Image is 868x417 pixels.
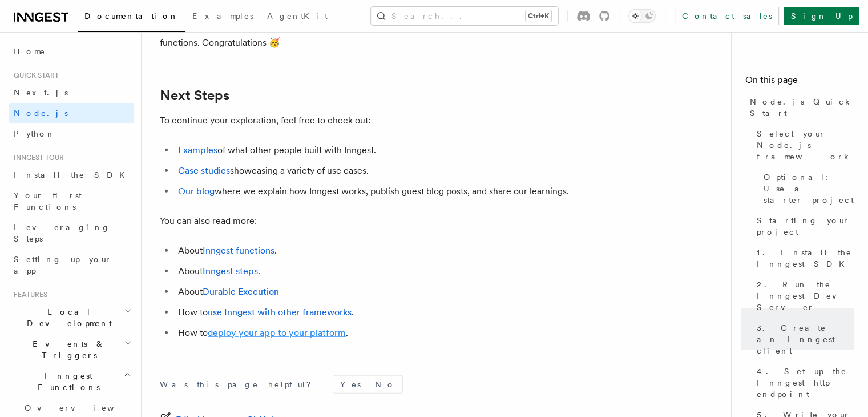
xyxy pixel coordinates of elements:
li: showcasing a variety of use cases. [175,163,616,179]
span: AgentKit [267,11,328,21]
span: Next.js [14,88,68,97]
a: Examples [185,3,260,31]
span: 3. Create an Inngest client [757,322,854,356]
a: Inngest steps [203,266,258,276]
span: Python [14,129,55,138]
a: Python [9,123,134,144]
li: About . [175,263,616,279]
li: How to . [175,325,616,341]
a: Case studies [178,165,230,176]
h4: On this page [745,73,854,91]
a: Our blog [178,186,215,197]
span: Setting up your app [14,255,112,275]
span: Home [14,46,46,57]
li: of what other people built with Inngest. [175,142,616,158]
a: Node.js Quick Start [745,91,854,123]
span: Local Development [9,306,124,329]
button: Inngest Functions [9,366,134,398]
button: Local Development [9,302,134,334]
a: Next Steps [160,87,229,103]
span: Node.js Quick Start [750,96,854,119]
span: Leveraging Steps [14,223,110,243]
button: Events & Triggers [9,334,134,366]
li: About [175,284,616,300]
span: Features [9,290,47,299]
span: Examples [192,11,253,21]
p: You can also read more: [160,213,616,229]
a: Optional: Use a starter project [759,167,854,210]
button: Yes [333,376,368,393]
span: Quick start [9,71,59,80]
kbd: Ctrl+K [526,10,551,22]
span: Starting your project [757,215,854,238]
button: Search...Ctrl+K [371,7,558,25]
a: Home [9,41,134,62]
a: AgentKit [260,3,334,31]
p: To continue your exploration, feel free to check out: [160,113,616,129]
a: Your first Functions [9,185,134,217]
a: 2. Run the Inngest Dev Server [752,274,854,318]
span: 2. Run the Inngest Dev Server [757,279,854,313]
a: 3. Create an Inngest client [752,318,854,361]
span: 1. Install the Inngest SDK [757,247,854,270]
a: Select your Node.js framework [752,123,854,167]
span: Optional: Use a starter project [764,171,854,206]
a: Documentation [78,3,185,32]
a: 4. Set up the Inngest http endpoint [752,361,854,404]
p: And - that's it! You now have learned how to create Inngest functions and you have sent events to... [160,19,616,51]
a: Durable Execution [203,286,279,297]
a: Setting up your app [9,249,134,281]
button: Toggle dark mode [628,9,656,23]
a: 1. Install the Inngest SDK [752,242,854,274]
span: Documentation [84,11,179,21]
span: Select your Node.js framework [757,128,854,162]
span: Install the SDK [14,170,132,179]
a: use Inngest with other frameworks [208,307,352,318]
a: Inngest functions [203,245,274,256]
a: Examples [178,145,217,155]
p: Was this page helpful? [160,379,319,390]
span: Inngest Functions [9,370,123,393]
a: Starting your project [752,210,854,242]
a: Sign Up [784,7,859,25]
span: 4. Set up the Inngest http endpoint [757,366,854,400]
li: About . [175,243,616,259]
a: deploy your app to your platform [208,327,346,338]
span: Events & Triggers [9,338,124,361]
li: How to . [175,304,616,320]
a: Leveraging Steps [9,217,134,249]
span: Inngest tour [9,153,64,162]
a: Install the SDK [9,165,134,185]
span: Node.js [14,109,68,118]
a: Contact sales [675,7,779,25]
li: where we explain how Inngest works, publish guest blog posts, and share our learnings. [175,183,616,199]
button: No [368,376,402,393]
span: Overview [25,403,142,412]
a: Node.js [9,103,134,123]
a: Next.js [9,82,134,103]
span: Your first Functions [14,191,82,211]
